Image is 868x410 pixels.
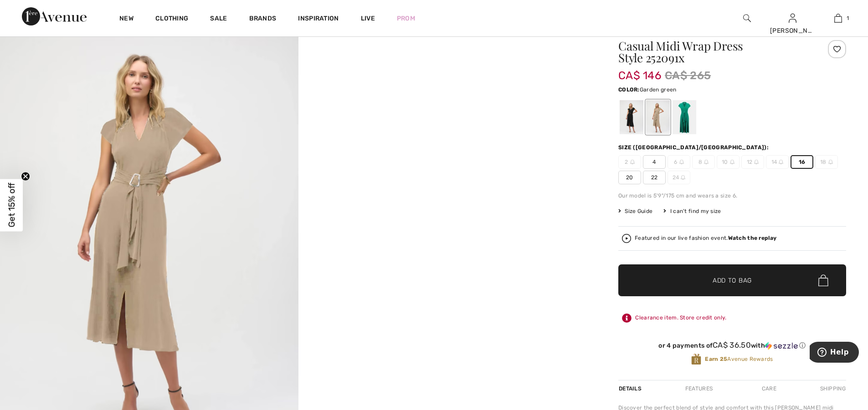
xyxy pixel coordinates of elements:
img: ring-m.svg [828,160,833,164]
span: 12 [741,155,764,169]
span: 8 [692,155,715,169]
div: Care [754,380,784,397]
a: Clothing [155,15,188,24]
span: 10 [717,155,740,169]
span: Garden green [640,86,677,93]
span: 20 [618,171,641,184]
div: Details [618,380,644,397]
span: Color: [618,86,640,93]
iframe: Opens a widget where you can find more information [810,342,859,364]
a: Sign In [789,14,796,22]
div: Featured in our live fashion event. [635,235,776,241]
img: ring-m.svg [730,160,734,164]
a: Brands [249,15,277,24]
div: Shipping [818,380,846,397]
div: I can't find my size [663,207,721,215]
img: search the website [743,13,751,24]
span: CA$ 36.50 [713,340,751,349]
img: Watch the replay [622,234,631,243]
a: New [119,15,134,24]
span: Add to Bag [713,276,752,285]
img: 1ère Avenue [22,7,87,25]
span: 6 [668,155,690,169]
span: CA$ 265 [665,67,711,84]
strong: Watch the replay [728,235,777,241]
span: Avenue Rewards [705,355,773,363]
div: Our model is 5'9"/175 cm and wears a size 6. [618,192,846,200]
img: My Info [789,13,796,24]
div: Black [620,100,643,134]
span: Get 15% off [6,183,17,228]
img: Bag.svg [818,274,828,286]
strong: Earn 25 [705,356,727,362]
div: Features [678,380,720,397]
img: ring-m.svg [679,160,684,164]
span: 2 [618,155,641,169]
a: 1 [816,13,860,24]
img: ring-m.svg [704,160,709,164]
img: ring-m.svg [681,175,685,180]
div: Size ([GEOGRAPHIC_DATA]/[GEOGRAPHIC_DATA]): [618,143,770,152]
span: 16 [791,155,813,169]
img: Avenue Rewards [691,353,701,365]
span: 1 [847,14,849,22]
span: 14 [766,155,789,169]
span: 18 [815,155,838,169]
div: [PERSON_NAME] [770,26,815,35]
img: ring-m.svg [779,160,783,164]
span: 24 [668,171,690,184]
span: Inspiration [298,15,339,24]
img: My Bag [834,13,842,24]
div: Parchment [646,100,670,134]
span: CA$ 146 [618,60,661,82]
span: Size Guide [618,207,652,215]
div: Garden green [673,100,696,134]
a: Prom [397,14,415,23]
h1: Casual Midi Wrap Dress Style 252091x [618,40,808,64]
img: ring-m.svg [754,160,759,164]
span: 4 [643,155,666,169]
img: Sezzle [765,342,798,350]
div: Clearance item. Store credit only. [618,310,846,326]
div: or 4 payments ofCA$ 36.50withSezzle Click to learn more about Sezzle [618,341,846,353]
img: ring-m.svg [630,160,635,164]
a: Live [361,14,375,23]
button: Add to Bag [618,264,846,296]
button: Close teaser [21,172,30,181]
span: 22 [643,171,666,184]
div: or 4 payments of with [618,341,846,350]
a: Sale [210,15,227,24]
